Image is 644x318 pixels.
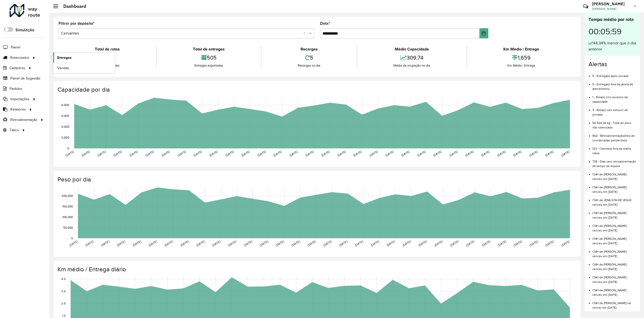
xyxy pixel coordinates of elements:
[589,16,636,23] div: Tempo médio por rota
[481,150,490,157] text: [DATE]
[417,150,426,157] text: [DATE]
[53,63,115,73] a: Vendas
[263,46,355,52] div: Recargas
[10,96,30,102] span: Importações
[593,117,636,130] li: 54.924,28 kg - Total de peso não roteirizado
[62,215,73,219] text: 100,000
[10,86,22,91] span: Pedidos
[61,114,69,117] text: 6,000
[10,127,19,133] span: Tático
[593,194,636,207] li: CNH de JENILSON DE JESUS venceu em [DATE]
[158,63,260,68] div: Entregas exportadas
[180,240,189,247] text: [DATE]
[545,240,554,247] text: [DATE]
[57,65,69,71] span: Vendas
[81,150,91,157] text: [DATE]
[593,271,636,284] li: CNH de [PERSON_NAME] venceu em [DATE]
[433,150,443,157] text: [DATE]
[593,155,636,168] li: 735 - Dias sem retroalimentação de tempo de espera
[273,150,282,157] text: [DATE]
[177,150,187,157] text: [DATE]
[62,314,66,317] text: 1.0
[593,91,636,104] li: 1 - Rota(s) com excesso de capacidade
[257,150,267,157] text: [DATE]
[10,55,29,60] span: Roteirizador
[355,240,364,247] text: [DATE]
[359,52,465,63] div: 309,74
[353,150,362,157] text: [DATE]
[196,240,205,247] text: [DATE]
[434,240,443,247] text: [DATE]
[593,70,636,78] li: 5 - Entrega(s) após jornada
[71,236,73,240] text: 0
[323,240,332,247] text: [DATE]
[369,150,378,157] text: [DATE]
[62,194,73,197] text: 200,000
[61,125,69,128] text: 4,000
[465,240,475,247] text: [DATE]
[129,150,138,157] text: [DATE]
[61,302,66,305] text: 2.0
[593,143,636,155] li: 123 - Cliente(s) fora da malha viária
[593,130,636,143] li: 902 - Retroalimentação(ões) de coordenadas pendente(s)
[148,240,158,247] text: [DATE]
[339,240,348,247] text: [DATE]
[57,55,72,60] span: Entregas
[61,277,66,281] text: 4.0
[113,150,123,157] text: [DATE]
[561,150,570,157] text: [DATE]
[370,240,380,247] text: [DATE]
[480,28,489,38] button: Choose Date
[359,63,465,68] div: Média de ocupação no dia
[304,30,308,36] span: Clear all
[589,61,636,68] h4: Alertas
[513,150,522,157] text: [DATE]
[158,52,260,63] div: 505
[589,23,636,40] div: 00:05:59
[193,150,202,157] text: [DATE]
[209,150,219,157] text: [DATE]
[593,220,636,233] li: CNH de [PERSON_NAME] venceu em [DATE]
[580,1,591,12] a: Contato Rápido
[97,150,107,157] text: [DATE]
[402,240,412,247] text: [DATE]
[529,150,538,157] text: [DATE]
[593,233,636,246] li: CNH de [PERSON_NAME] venceu em [DATE]
[227,240,237,247] text: [DATE]
[337,150,346,157] text: [DATE]
[275,240,285,247] text: [DATE]
[401,150,411,157] text: [DATE]
[10,107,26,112] span: Relatórios
[307,240,316,247] text: [DATE]
[259,240,269,247] text: [DATE]
[243,240,253,247] text: [DATE]
[305,150,314,157] text: [DATE]
[62,205,73,208] text: 150,000
[592,2,630,6] h3: [PERSON_NAME]
[465,150,474,157] text: [DATE]
[449,150,458,157] text: [DATE]
[592,7,630,11] span: [PERSON_NAME]
[67,147,69,150] text: 0
[469,52,574,63] div: 1,659
[593,78,636,91] li: 5 - Entrega(s) fora da janela de atendimento
[10,76,40,81] span: Painel de Sugestão
[145,150,155,157] text: [DATE]
[497,240,507,247] text: [DATE]
[593,168,636,181] li: CNH de [PERSON_NAME] venceu em [DATE]
[263,63,355,68] div: Recargas no dia
[469,46,574,52] div: Km Médio / Entrega
[85,240,94,247] text: [DATE]
[359,46,465,52] div: Média Capacidade
[497,150,506,157] text: [DATE]
[593,207,636,220] li: CNH de [PERSON_NAME] venceu em [DATE]
[116,240,126,247] text: [DATE]
[164,240,173,247] text: [DATE]
[57,266,576,273] h4: Km médio / Entrega diário
[320,20,330,26] label: Data
[225,150,235,157] text: [DATE]
[15,27,34,33] label: Simulação
[469,63,574,68] div: Km Médio / Entrega
[53,52,115,63] a: Entregas
[60,46,155,52] div: Total de rotas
